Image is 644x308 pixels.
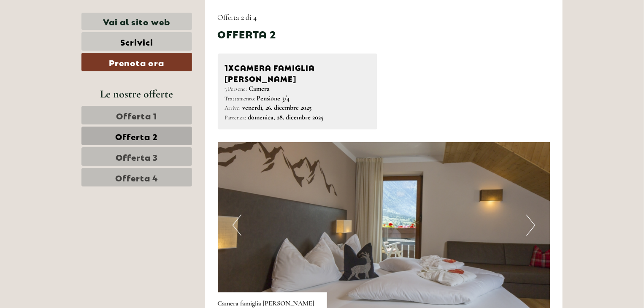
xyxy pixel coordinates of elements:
small: Partenza: [225,114,246,121]
span: Offerta 2 di 4 [218,13,257,22]
small: Trattamento: [225,95,255,102]
span: Offerta 2 [116,130,158,142]
a: Vai al sito web [81,13,192,30]
div: Offerta 2 [218,27,276,41]
span: Offerta 3 [116,151,158,162]
b: Camera [249,84,270,93]
button: Previous [233,215,241,236]
span: Offerta 1 [116,109,157,121]
b: domenica, 28. dicembre 2025 [248,113,324,122]
button: Next [526,215,535,236]
div: Camera famiglia [PERSON_NAME] [225,61,371,84]
small: Arrivo: [225,104,241,111]
span: Offerta 4 [115,171,158,183]
div: Le nostre offerte [81,86,192,102]
b: Pensione 3/4 [257,94,290,103]
small: 3 Persone: [225,85,247,92]
a: Prenota ora [81,53,192,71]
b: 1x [225,61,235,73]
b: venerdì, 26. dicembre 2025 [243,103,312,112]
a: Scrivici [81,32,192,51]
